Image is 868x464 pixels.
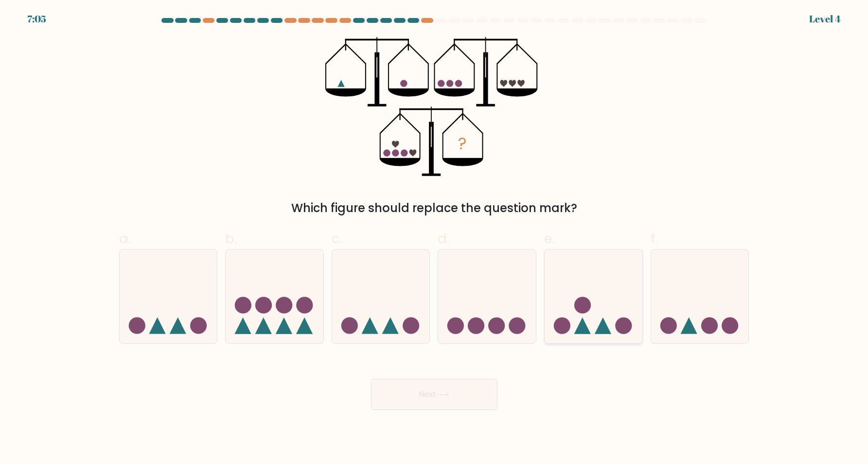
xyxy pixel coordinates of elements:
[119,229,131,248] span: a.
[809,12,841,26] div: Level 4
[544,229,555,248] span: e.
[27,12,46,26] div: 7:05
[332,229,342,248] span: c.
[225,229,237,248] span: b.
[651,229,657,248] span: f.
[125,199,744,217] div: Which figure should replace the question mark?
[371,379,497,410] button: Next
[459,132,467,155] tspan: ?
[438,229,449,248] span: d.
